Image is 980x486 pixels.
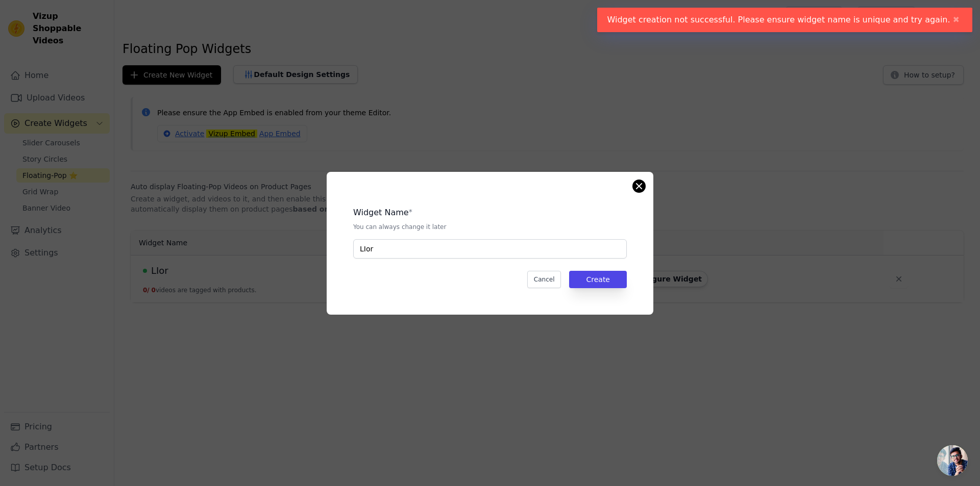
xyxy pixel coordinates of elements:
[353,223,627,231] p: You can always change it later
[527,271,561,288] button: Cancel
[353,207,409,219] legend: Widget Name
[937,445,968,476] div: פתח צ'אט
[569,271,627,288] button: Create
[633,180,645,192] button: Close modal
[597,8,973,32] div: Widget creation not successful. Please ensure widget name is unique and try again.
[950,14,962,26] button: Close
